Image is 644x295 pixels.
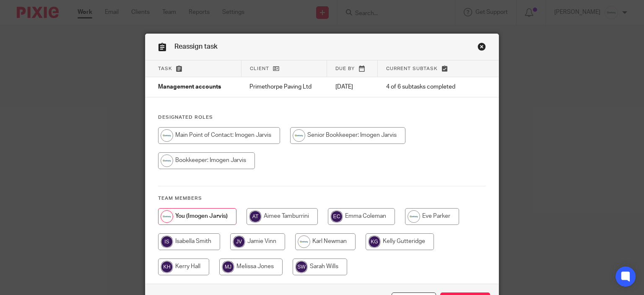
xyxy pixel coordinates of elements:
[386,66,438,71] span: Current subtask
[158,66,172,71] span: Task
[174,43,218,50] span: Reassign task
[158,195,486,202] h4: Team members
[478,42,486,54] a: Close this dialog window
[158,84,221,90] span: Management accounts
[378,77,471,97] td: 4 of 6 subtasks completed
[250,66,269,71] span: Client
[335,83,369,91] p: [DATE]
[249,83,319,91] p: Primethorpe Paving Ltd
[158,114,486,121] h4: Designated Roles
[335,66,355,71] span: Due by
